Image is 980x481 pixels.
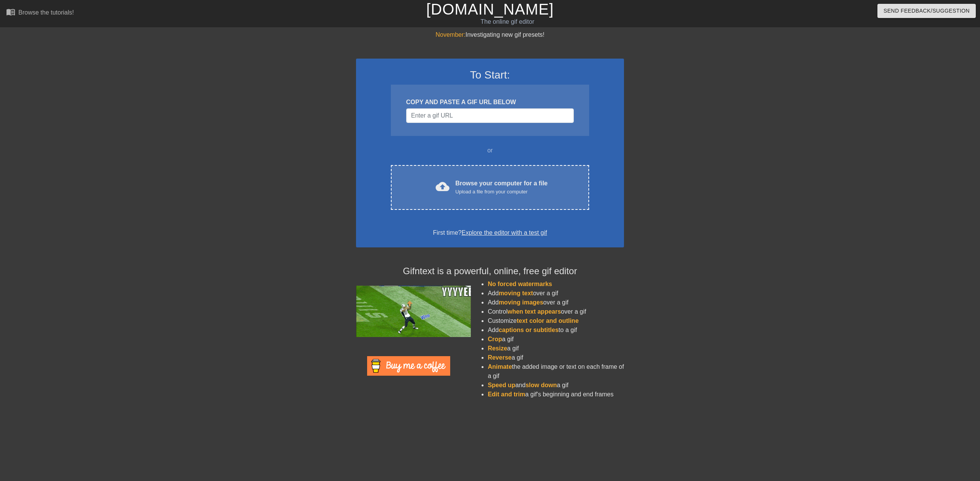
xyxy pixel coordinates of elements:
[456,179,548,196] div: Browse your computer for a file
[488,345,507,352] span: Resize
[462,229,547,236] a: Explore the editor with a test gif
[488,316,624,326] li: Customize
[426,1,554,18] a: [DOMAIN_NAME]
[6,7,15,16] span: menu_book
[488,335,624,344] li: a gif
[356,266,624,277] h4: Gifntext is a powerful, online, free gif editor
[367,356,450,376] img: Buy Me A Coffee
[488,298,624,307] li: Add over a gif
[406,98,574,107] div: COPY AND PASTE A GIF URL BELOW
[499,290,533,296] span: moving text
[488,390,624,399] li: a gif's beginning and end frames
[488,344,624,353] li: a gif
[366,228,614,237] div: First time?
[517,317,579,324] span: text color and outline
[488,307,624,316] li: Control over a gif
[488,326,624,335] li: Add to a gif
[488,391,525,398] span: Edit and trim
[499,327,559,333] span: captions or subtitles
[376,146,604,155] div: or
[366,69,614,82] h3: To Start:
[488,353,624,362] li: a gif
[488,363,512,370] span: Animate
[508,308,561,315] span: when text appears
[884,6,970,16] span: Send Feedback/Suggestion
[488,362,624,381] li: the added image or text on each frame of a gif
[406,108,574,123] input: Username
[18,9,74,16] div: Browse the tutorials!
[488,289,624,298] li: Add over a gif
[330,17,684,26] div: The online gif editor
[436,180,449,193] span: cloud_upload
[488,381,624,390] li: and a gif
[488,281,552,287] span: No forced watermarks
[499,299,543,306] span: moving images
[356,286,471,337] img: football_small.gif
[436,31,465,38] span: November:
[877,4,976,18] button: Send Feedback/Suggestion
[6,7,74,19] a: Browse the tutorials!
[356,30,624,39] div: Investigating new gif presets!
[488,336,502,342] span: Crop
[456,188,548,196] div: Upload a file from your computer
[526,382,557,388] span: slow down
[488,354,511,361] span: Reverse
[488,382,515,388] span: Speed up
